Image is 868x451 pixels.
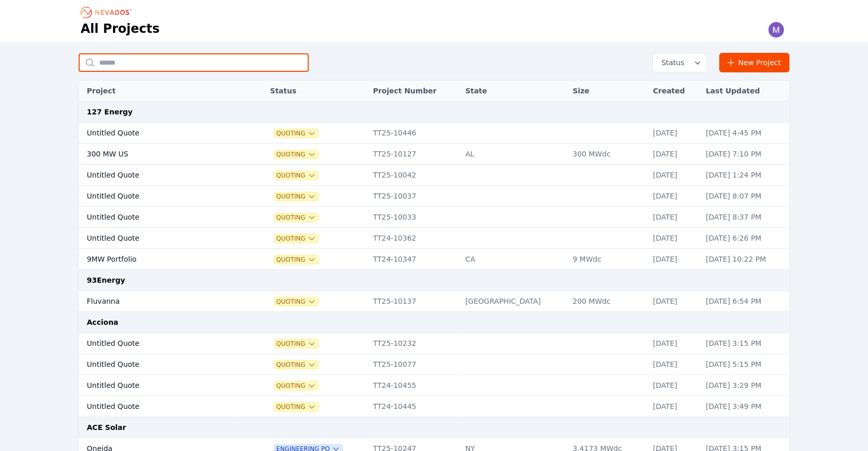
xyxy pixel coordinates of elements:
td: Untitled Quote [79,333,239,354]
button: Quoting [274,340,318,348]
td: [DATE] [648,123,701,144]
button: Quoting [274,129,318,138]
td: 127 Energy [79,102,789,123]
td: TT25-10127 [368,144,460,165]
tr: 300 MW USQuotingTT25-10127AL300 MWdc[DATE][DATE] 7:10 PM [79,144,789,165]
td: 300 MW US [79,144,239,165]
a: New Project [719,53,789,72]
tr: Untitled QuoteQuotingTT24-10455[DATE][DATE] 3:29 PM [79,375,789,396]
td: Untitled Quote [79,354,239,375]
td: [DATE] [648,354,701,375]
tr: Untitled QuoteQuotingTT25-10037[DATE][DATE] 8:07 PM [79,186,789,207]
td: [DATE] 7:10 PM [701,144,789,165]
td: [DATE] [648,186,701,207]
td: Untitled Quote [79,228,239,249]
td: [DATE] [648,396,701,417]
td: TT25-10232 [368,333,460,354]
td: [DATE] 8:37 PM [701,207,789,228]
th: Project [79,81,239,102]
td: [DATE] 8:07 PM [701,186,789,207]
td: 200 MWdc [568,291,648,312]
td: Acciona [79,312,789,333]
th: State [460,81,568,102]
td: [GEOGRAPHIC_DATA] [460,291,568,312]
h1: All Projects [81,21,160,37]
tr: Untitled QuoteQuotingTT24-10445[DATE][DATE] 3:49 PM [79,396,789,417]
button: Quoting [274,213,318,222]
td: [DATE] [648,249,701,270]
th: Status [265,81,368,102]
td: Untitled Quote [79,207,239,228]
td: [DATE] [648,375,701,396]
tr: Untitled QuoteQuotingTT25-10446[DATE][DATE] 4:45 PM [79,123,789,144]
img: Madeline Koldos [768,22,784,38]
th: Size [568,81,648,102]
td: [DATE] [648,144,701,165]
button: Quoting [274,403,318,411]
td: TT24-10455 [368,375,460,396]
button: Quoting [274,382,318,390]
td: TT25-10137 [368,291,460,312]
td: TT25-10037 [368,186,460,207]
td: 300 MWdc [568,144,648,165]
td: Untitled Quote [79,165,239,186]
td: Untitled Quote [79,396,239,417]
td: ACE Solar [79,417,789,438]
td: [DATE] [648,333,701,354]
td: Untitled Quote [79,186,239,207]
td: [DATE] 10:22 PM [701,249,789,270]
button: Quoting [274,192,318,201]
nav: Breadcrumb [81,4,135,21]
td: TT25-10042 [368,165,460,186]
button: Quoting [274,171,318,180]
td: [DATE] [648,207,701,228]
tr: Untitled QuoteQuotingTT24-10362[DATE][DATE] 6:26 PM [79,228,789,249]
td: [DATE] 4:45 PM [701,123,789,144]
td: 9MW Portfolio [79,249,239,270]
th: Created [648,81,701,102]
td: [DATE] 3:49 PM [701,396,789,417]
td: [DATE] [648,291,701,312]
td: TT24-10445 [368,396,460,417]
button: Quoting [274,256,318,264]
tr: 9MW PortfolioQuotingTT24-10347CA9 MWdc[DATE][DATE] 10:22 PM [79,249,789,270]
button: Status [653,53,707,72]
button: Quoting [274,361,318,369]
td: [DATE] [648,165,701,186]
td: TT25-10446 [368,123,460,144]
th: Project Number [368,81,460,102]
td: [DATE] [648,228,701,249]
span: Status [657,57,684,68]
button: Quoting [274,298,318,306]
tr: Untitled QuoteQuotingTT25-10077[DATE][DATE] 5:15 PM [79,354,789,375]
td: 93Energy [79,270,789,291]
td: [DATE] 5:15 PM [701,354,789,375]
td: TT24-10347 [368,249,460,270]
td: Untitled Quote [79,123,239,144]
tr: FluvannaQuotingTT25-10137[GEOGRAPHIC_DATA]200 MWdc[DATE][DATE] 6:54 PM [79,291,789,312]
td: CA [460,249,568,270]
td: [DATE] 3:29 PM [701,375,789,396]
td: AL [460,144,568,165]
button: Quoting [274,234,318,243]
td: 9 MWdc [568,249,648,270]
td: TT25-10077 [368,354,460,375]
td: [DATE] 6:26 PM [701,228,789,249]
td: [DATE] 3:15 PM [701,333,789,354]
button: Quoting [274,150,318,159]
th: Last Updated [701,81,789,102]
td: [DATE] 6:54 PM [701,291,789,312]
td: TT25-10033 [368,207,460,228]
tr: Untitled QuoteQuotingTT25-10042[DATE][DATE] 1:24 PM [79,165,789,186]
td: Untitled Quote [79,375,239,396]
